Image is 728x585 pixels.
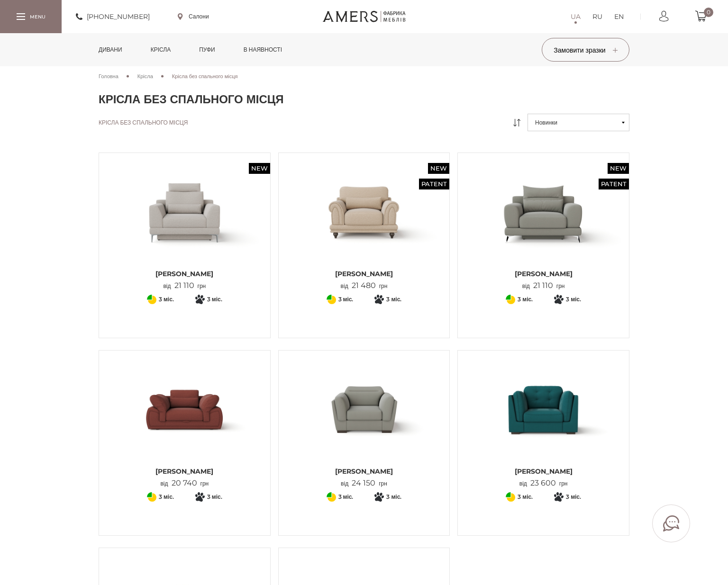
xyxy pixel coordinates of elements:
a: New Крісло ОСТІН [PERSON_NAME] від21 110грн [106,160,263,290]
a: New Patent Крісло ВІККІ [PERSON_NAME] від21 110грн [465,160,622,290]
span: 3 міс. [566,491,581,503]
a: Дивани [91,33,129,66]
a: EN [614,11,624,22]
a: RU [592,11,602,22]
img: Крісло Софія [286,358,443,462]
span: [PERSON_NAME] [465,467,622,476]
p: від грн [522,281,565,290]
button: Замовити зразки [542,38,629,62]
span: 3 міс. [338,294,354,305]
p: від грн [341,281,388,290]
span: 3 міс. [518,294,533,305]
span: [PERSON_NAME] [286,467,443,476]
button: Новинки [528,114,629,131]
a: Пуфи [192,33,222,66]
span: Головна [99,73,118,80]
p: від грн [519,479,568,488]
a: Крісло Софія [PERSON_NAME] від24 150грн [286,358,443,488]
a: Салони [178,12,209,21]
span: [PERSON_NAME] [465,269,622,279]
a: Крісла [144,33,178,66]
span: Patent [419,179,449,189]
span: 3 міс. [207,491,222,503]
span: 0 [704,8,713,17]
span: 21 110 [171,281,198,290]
a: Крісло ЕШЛІ [PERSON_NAME] від23 600грн [465,358,622,488]
span: New [608,163,629,174]
span: 24 150 [348,478,379,487]
a: в наявності [237,33,289,66]
p: від грн [160,479,209,488]
p: від грн [163,281,206,290]
img: Крісло ОСТІН [106,160,263,264]
span: 20 740 [168,478,200,487]
p: від грн [341,479,387,488]
span: New [249,163,270,174]
span: 3 міс. [386,491,401,503]
span: [PERSON_NAME] [106,269,263,279]
span: New [428,163,449,174]
span: 21 480 [348,281,379,290]
a: Крісла [137,72,153,81]
span: 3 міс. [207,294,222,305]
span: 23 600 [527,478,559,487]
h1: Крісла без спального місця [99,92,629,107]
span: 3 міс. [338,491,354,503]
a: UA [571,11,581,22]
img: Крісло ГОЛДІ [286,160,443,264]
span: [PERSON_NAME] [286,269,443,279]
span: 3 міс. [159,491,174,503]
span: 3 міс. [386,294,401,305]
span: Замовити зразки [554,46,617,54]
a: [PHONE_NUMBER] [76,11,150,22]
a: Крісло ДЖЕММА [PERSON_NAME] від20 740грн [106,358,263,488]
img: Крісло ДЖЕММА [106,358,263,462]
a: Головна [99,72,118,81]
span: 3 міс. [566,294,581,305]
a: New Patent Крісло ГОЛДІ [PERSON_NAME] від21 480грн [286,160,443,290]
img: Крісло ЕШЛІ [465,358,622,462]
span: [PERSON_NAME] [106,467,263,476]
span: Patent [599,179,629,189]
span: 3 міс. [159,294,174,305]
img: Крісло ВІККІ [465,160,622,264]
span: 21 110 [530,281,556,290]
span: Крісла [137,73,153,80]
span: 3 міс. [518,491,533,503]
